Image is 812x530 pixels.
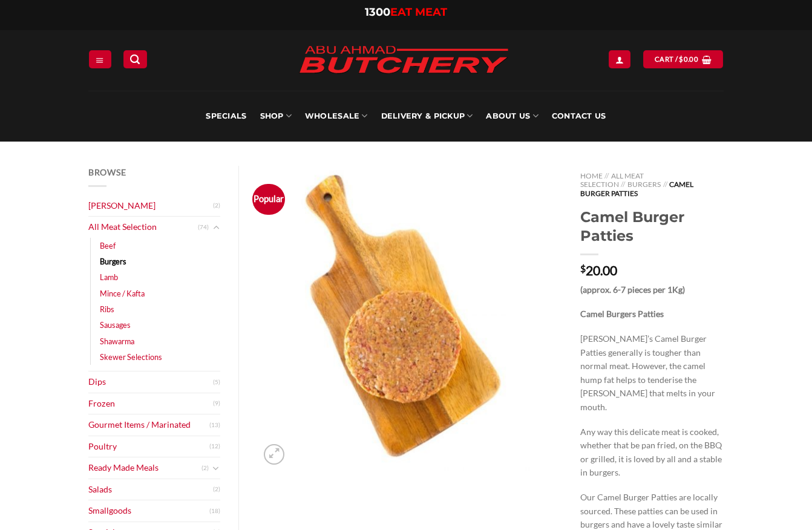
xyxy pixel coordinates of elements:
[390,5,447,19] span: EAT MEAT
[486,91,538,142] a: About Us
[305,91,368,142] a: Wholesale
[198,218,209,237] span: (74)
[655,54,698,65] span: Cart /
[609,50,630,68] a: Login
[580,208,724,245] h1: Camel Burger Patties
[209,502,220,520] span: (18)
[89,50,111,68] a: Menu
[580,284,685,295] strong: (approx. 6-7 pieces per 1Kg)
[209,416,220,434] span: (13)
[213,373,220,391] span: (5)
[679,55,698,63] bdi: 0.00
[88,217,198,238] a: All Meat Selection
[212,221,220,234] button: Toggle
[621,180,625,189] span: //
[100,286,145,301] a: Mince / Kafta
[663,180,667,189] span: //
[88,393,213,414] a: Frozen
[604,171,609,180] span: //
[643,50,723,68] a: Cart / $0.00
[100,301,114,317] a: Ribs
[580,171,603,180] a: Home
[552,91,606,142] a: Contact Us
[100,238,116,254] a: Beef
[88,414,209,436] a: Gourmet Items / Marinated
[88,195,213,217] a: [PERSON_NAME]
[88,436,209,457] a: Poultry
[580,309,664,319] strong: Camel Burgers Patties
[289,38,519,83] img: Abu Ahmad Butchery
[580,263,617,278] bdi: 20.00
[88,457,201,479] a: Ready Made Meals
[201,459,209,477] span: (2)
[100,333,134,349] a: Shawarma
[213,394,220,413] span: (9)
[679,54,683,65] span: $
[381,91,473,142] a: Delivery & Pickup
[213,480,220,499] span: (2)
[213,197,220,215] span: (2)
[365,5,390,19] span: 1300
[627,180,661,189] a: Burgers
[100,317,131,333] a: Sausages
[206,91,246,142] a: Specials
[88,371,213,393] a: Dips
[257,166,562,471] img: Camel Burger Patties
[580,425,724,480] p: Any way this delicate meat is cooked, whether that be pan fried, on the BBQ or grilled, it is lov...
[580,264,586,273] span: $
[100,269,118,285] a: Lamb
[88,167,126,177] span: Browse
[260,91,292,142] a: SHOP
[100,254,126,269] a: Burgers
[100,349,162,365] a: Skewer Selections
[88,500,209,522] a: Smallgoods
[580,180,693,197] span: Camel Burger Patties
[580,332,724,414] p: [PERSON_NAME]’s Camel Burger Patties generally is tougher than normal meat. However, the camel hu...
[580,171,644,189] a: All Meat Selection
[209,437,220,456] span: (12)
[365,5,447,19] a: 1300EAT MEAT
[123,50,146,68] a: Search
[212,462,220,475] button: Toggle
[88,479,213,500] a: Salads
